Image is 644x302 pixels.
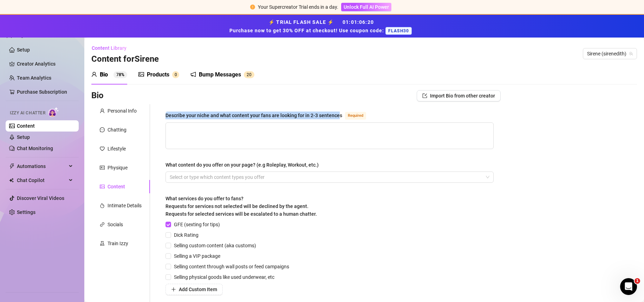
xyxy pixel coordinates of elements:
span: Selling a VIP package [171,252,223,260]
textarea: Describe your niche and what content your fans are looking for in 2-3 sentences [166,123,493,149]
span: notification [190,72,196,77]
div: Bio [100,71,108,79]
a: Settings [17,209,35,215]
span: thunderbolt [9,163,15,169]
span: idcard [100,165,105,170]
span: Content Library [92,45,126,51]
span: Your Supercreator Trial ends in a day. [258,4,338,10]
label: What content do you offer on your page? (e.g Roleplay, Workout, etc.) [165,161,324,169]
span: Required [345,112,366,120]
span: Selling custom content (aka customs) [171,242,259,249]
span: 2 [247,72,249,77]
button: Unlock Full AI Power [341,3,391,11]
a: Purchase Subscription [17,86,73,98]
span: 0 [249,72,252,77]
h3: Bio [91,90,104,101]
img: AI Chatter [48,107,59,117]
a: Discover Viral Videos [17,195,64,201]
span: picture [138,72,144,77]
div: Intimate Details [108,202,142,209]
span: plus [171,287,176,292]
span: 1 [635,278,640,284]
span: Import Bio from other creator [430,93,495,99]
span: Add Custom Item [179,287,217,292]
a: Unlock Full AI Power [341,4,391,10]
span: user [100,108,105,113]
span: Dick Rating [171,231,201,239]
span: Chat Copilot [17,175,67,186]
span: Sirene (sirenedith) [587,48,633,59]
span: Selling content through wall posts or feed campaigns [171,263,292,270]
div: Content [108,183,125,190]
div: Socials [108,221,123,228]
strong: ⚡ TRIAL FLASH SALE ⚡ [229,19,415,33]
button: Import Bio from other creator [417,90,501,101]
span: message [100,127,105,132]
div: Describe your niche and what content your fans are looking for in 2-3 sentences [165,112,342,119]
sup: 0 [172,71,179,78]
label: Describe your niche and what content your fans are looking for in 2-3 sentences [165,111,374,120]
sup: 78% [113,71,127,78]
a: Team Analytics [17,75,51,81]
span: Automations [17,161,67,172]
span: team [629,52,633,56]
span: heart [100,146,105,151]
div: Physique [108,164,128,172]
h3: Content for Sirene [91,54,159,65]
div: Personal Info [108,107,137,115]
span: picture [100,184,105,189]
div: Train Izzy [108,240,128,247]
span: user [91,72,97,77]
iframe: Intercom live chat [620,278,637,295]
button: Content Library [91,42,132,54]
span: link [100,222,105,227]
img: Chat Copilot [9,178,14,183]
span: experiment [100,241,105,246]
div: Products [147,71,169,79]
sup: 20 [244,71,254,78]
span: import [422,93,427,98]
div: What content do you offer on your page? (e.g Roleplay, Workout, etc.) [165,161,319,169]
div: Chatting [108,126,126,134]
span: What services do you offer to fans? Requests for services not selected will be declined by the ag... [165,196,317,217]
button: Add Custom Item [165,284,223,295]
a: Content [17,123,35,129]
span: Izzy AI Chatter [10,110,45,116]
strong: Purchase now to get 30% OFF at checkout! Use coupon code: [229,28,385,33]
span: Unlock Full AI Power [344,4,389,10]
span: FLASH30 [385,27,412,35]
span: GFE (sexting for tips) [171,221,223,228]
a: Setup [17,134,30,140]
span: exclamation-circle [250,5,255,9]
a: Creator Analytics [17,58,73,69]
div: Lifestyle [108,145,126,153]
a: Chat Monitoring [17,146,53,151]
div: Bump Messages [199,71,241,79]
a: Setup [17,47,30,53]
span: 01 : 01 : 06 : 20 [343,19,374,25]
span: Selling physical goods like used underwear, etc [171,273,277,281]
input: What content do you offer on your page? (e.g Roleplay, Workout, etc.) [170,173,171,181]
span: fire [100,203,105,208]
